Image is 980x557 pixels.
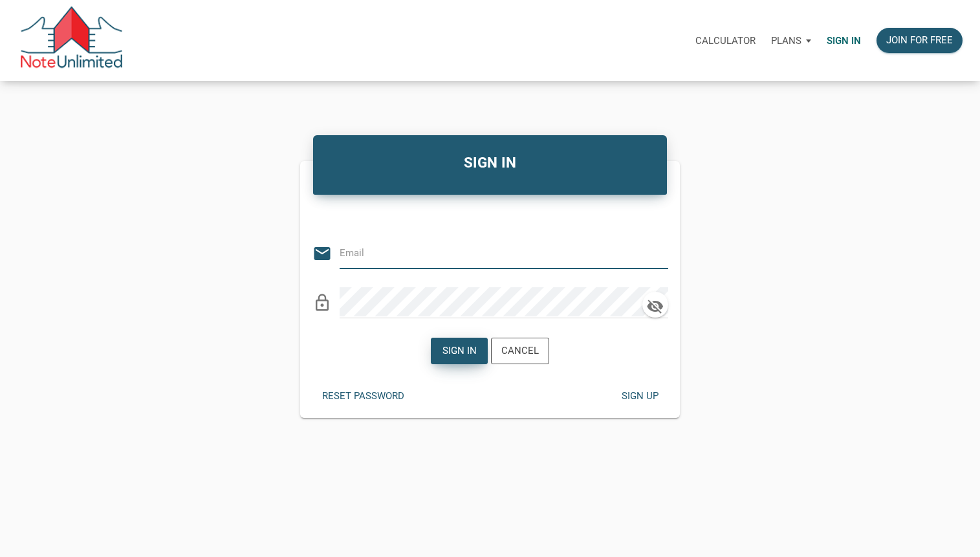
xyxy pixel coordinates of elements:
p: Calculator [695,35,756,47]
div: Sign up [621,389,658,404]
a: Plans [763,20,819,61]
p: Sign in [827,35,861,47]
p: Plans [771,35,801,47]
div: Cancel [501,344,539,358]
button: Join for free [877,28,963,53]
a: Join for free [869,20,970,61]
button: Sign up [611,384,668,409]
input: Email [340,238,649,267]
button: Reset password [312,384,414,409]
div: Sign in [442,344,477,358]
a: Calculator [688,20,763,61]
i: lock_outline [312,293,332,312]
div: Join for free [886,33,953,48]
a: Sign in [819,20,869,61]
button: Cancel [491,338,549,364]
div: Reset password [322,389,404,404]
img: NoteUnlimited [19,6,124,74]
i: email [312,244,332,263]
button: Plans [763,21,819,60]
h4: SIGN IN [323,152,658,174]
button: Sign in [431,338,488,364]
